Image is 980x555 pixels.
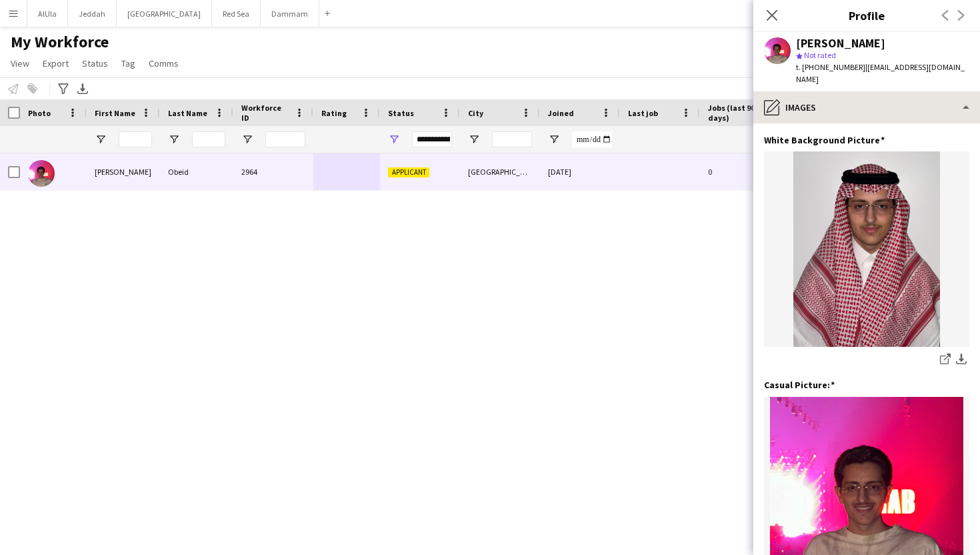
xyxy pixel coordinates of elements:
input: Joined Filter Input [572,131,612,147]
span: t. [PHONE_NUMBER] [796,62,865,72]
span: Not rated [804,50,836,60]
span: Export [43,57,69,69]
span: Status [388,108,414,118]
button: Red Sea [212,1,261,27]
a: Export [37,55,74,72]
span: Jobs (last 90 days) [708,103,763,123]
button: Open Filter Menu [95,133,107,145]
button: Open Filter Menu [388,133,400,145]
span: Comms [149,57,179,69]
span: Status [82,57,108,69]
input: City Filter Input [492,131,532,147]
input: First Name Filter Input [119,131,152,147]
span: Workforce ID [241,103,289,123]
span: Tag [121,57,135,69]
h3: Profile [753,7,980,24]
span: My Workforce [11,32,109,52]
div: [DATE] [540,153,620,190]
app-action-btn: Export XLSX [75,81,91,97]
img: Abdulrahman Obeid [28,160,55,187]
div: [GEOGRAPHIC_DATA] [460,153,540,190]
span: Joined [548,108,574,118]
div: [PERSON_NAME] [796,37,885,49]
h3: Casual Picture: [764,379,835,391]
span: Last Name [168,108,207,118]
button: Jeddah [68,1,117,27]
button: Dammam [261,1,319,27]
button: [GEOGRAPHIC_DATA] [117,1,212,27]
span: City [468,108,483,118]
a: Comms [143,55,184,72]
div: [PERSON_NAME] [87,153,160,190]
button: Open Filter Menu [548,133,560,145]
input: Workforce ID Filter Input [265,131,305,147]
a: View [5,55,35,72]
span: View [11,57,29,69]
span: Photo [28,108,51,118]
div: 0 [700,153,787,190]
button: Open Filter Menu [168,133,180,145]
button: Open Filter Menu [241,133,253,145]
a: Tag [116,55,141,72]
div: 2964 [233,153,313,190]
img: IMG_8058.jpeg [764,151,969,347]
span: First Name [95,108,135,118]
div: Images [753,91,980,123]
span: Rating [321,108,347,118]
span: Last job [628,108,658,118]
span: Applicant [388,167,429,177]
h3: White Background Picture [764,134,885,146]
input: Last Name Filter Input [192,131,225,147]
button: Open Filter Menu [468,133,480,145]
app-action-btn: Advanced filters [55,81,71,97]
button: AlUla [27,1,68,27]
span: | [EMAIL_ADDRESS][DOMAIN_NAME] [796,62,965,84]
a: Status [77,55,113,72]
div: Obeid [160,153,233,190]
